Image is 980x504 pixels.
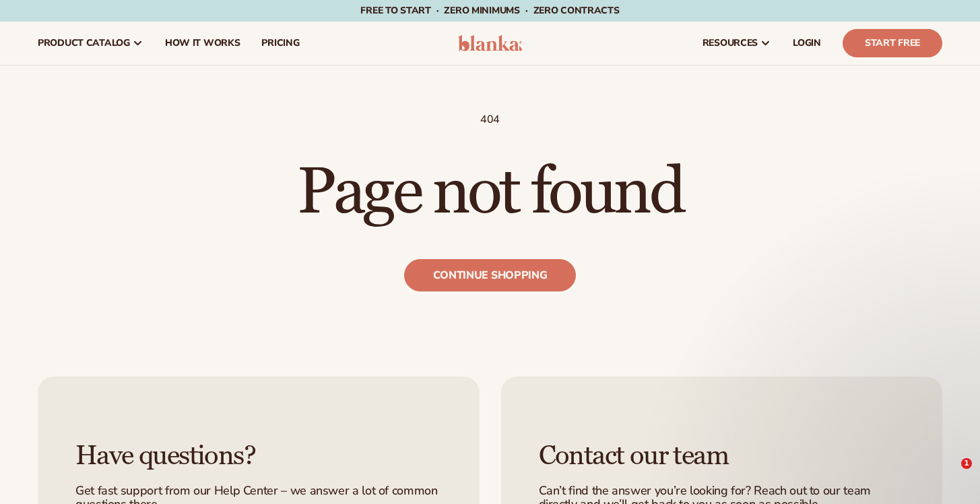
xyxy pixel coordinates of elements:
[38,38,130,49] span: product catalog
[961,458,972,469] span: 1
[539,441,905,471] h3: Contact our team
[404,259,577,291] a: Continue shopping
[458,35,522,51] img: logo
[154,22,251,65] a: How It Works
[165,38,240,49] span: How It Works
[75,441,442,471] h3: Have questions?
[251,22,310,65] a: pricing
[27,22,154,65] a: product catalog
[360,4,619,17] span: Free to start · ZERO minimums · ZERO contracts
[793,38,821,49] span: LOGIN
[782,22,832,65] a: LOGIN
[934,458,966,491] iframe: Intercom live chat
[261,38,299,49] span: pricing
[692,22,782,65] a: resources
[38,113,942,127] p: 404
[703,38,758,49] span: resources
[38,161,942,225] h1: Page not found
[843,29,942,57] a: Start Free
